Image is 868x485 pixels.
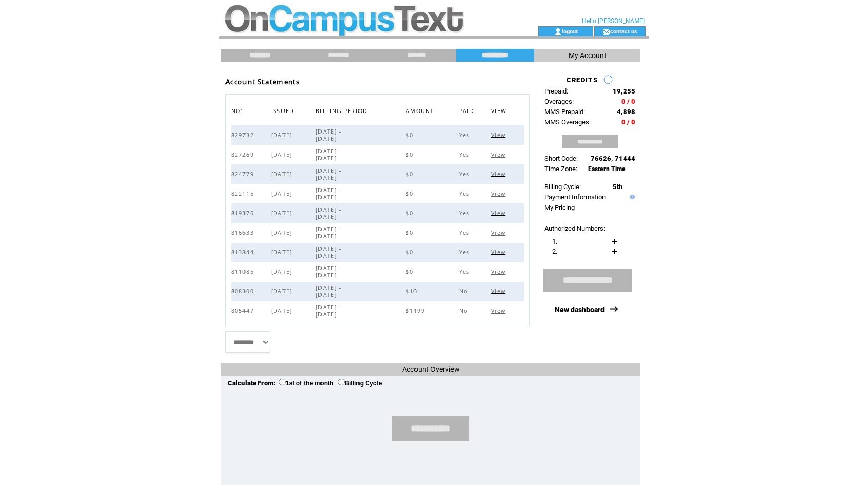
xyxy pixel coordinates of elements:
[231,107,245,114] a: NO'
[491,307,508,314] span: Click to view this bill
[544,118,591,126] span: MMS Overages:
[406,307,427,314] span: $1199
[491,105,509,120] span: VIEW
[406,107,437,114] a: AMOUNT
[231,132,256,139] span: 829732
[544,108,585,116] span: MMS Prepaid:
[582,17,645,25] span: Hello [PERSON_NAME]
[271,171,295,178] span: [DATE]
[406,132,416,139] span: $0
[279,380,333,387] label: 1st of the month
[562,28,578,34] a: logout
[271,307,295,314] span: [DATE]
[231,190,256,197] span: 822115
[231,151,256,158] span: 827269
[271,105,297,120] span: ISSUED
[459,190,473,197] span: Yes
[491,151,508,158] span: Click to view this bill
[491,268,508,275] span: Click to view this bill
[544,87,568,95] span: Prepaid:
[459,210,473,217] span: Yes
[602,28,610,36] img: contact_us_icon.gif
[491,268,508,274] a: View
[459,249,473,256] span: Yes
[406,288,420,295] span: $10
[459,307,470,314] span: No
[338,380,382,387] label: Billing Cycle
[544,193,606,201] a: Payment Information
[544,225,605,232] span: Authorized Numbers:
[459,105,477,120] span: PAID
[406,190,416,197] span: $0
[552,237,557,245] span: 1.
[228,379,275,387] span: Calculate From:
[231,105,245,120] span: NO'
[621,98,635,105] span: 0 / 0
[552,248,557,255] span: 2.
[459,132,473,139] span: Yes
[271,268,295,275] span: [DATE]
[271,151,295,158] span: [DATE]
[406,105,437,120] span: AMOUNT
[621,118,635,126] span: 0 / 0
[406,229,416,236] span: $0
[231,249,256,256] span: 813844
[271,288,295,295] span: [DATE]
[544,155,578,162] span: Short Code:
[613,87,635,95] span: 19,255
[406,249,416,256] span: $0
[491,210,508,216] a: View
[231,171,256,178] span: 824779
[271,210,295,217] span: [DATE]
[271,190,295,197] span: [DATE]
[316,147,342,162] span: [DATE] - [DATE]
[316,206,342,220] span: [DATE] - [DATE]
[231,268,256,275] span: 811085
[231,210,256,217] span: 819376
[491,210,508,217] span: Click to view this bill
[338,379,345,385] input: Billing Cycle
[544,183,581,191] span: Billing Cycle:
[459,229,473,236] span: Yes
[491,307,508,313] a: View
[617,108,635,116] span: 4,898
[491,288,508,295] span: Click to view this bill
[316,226,342,240] span: [DATE] - [DATE]
[491,171,508,177] a: View
[459,107,477,114] a: PAID
[406,210,416,217] span: $0
[491,132,508,139] span: Click to view this bill
[316,304,342,318] span: [DATE] - [DATE]
[271,229,295,236] span: [DATE]
[459,268,473,275] span: Yes
[316,105,370,120] span: BILLING PERIOD
[231,288,256,295] span: 808300
[459,288,470,295] span: No
[271,132,295,139] span: [DATE]
[544,203,575,211] a: My Pricing
[406,151,416,158] span: $0
[491,229,508,236] span: Click to view this bill
[459,171,473,178] span: Yes
[316,128,342,142] span: [DATE] - [DATE]
[231,229,256,236] span: 816633
[491,190,508,196] a: View
[491,151,508,157] a: View
[491,229,508,235] a: View
[491,288,508,294] a: View
[406,171,416,178] span: $0
[491,249,508,255] a: View
[406,268,416,275] span: $0
[279,379,286,385] input: 1st of the month
[231,307,256,314] span: 805447
[569,51,607,60] span: My Account
[591,155,635,162] span: 76626, 71444
[554,28,562,36] img: account_icon.gif
[491,132,508,138] a: View
[316,245,342,259] span: [DATE] - [DATE]
[225,77,300,86] span: Account Statements
[610,28,637,34] a: contact us
[459,151,473,158] span: Yes
[628,195,635,199] img: help.gif
[491,190,508,197] span: Click to view this bill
